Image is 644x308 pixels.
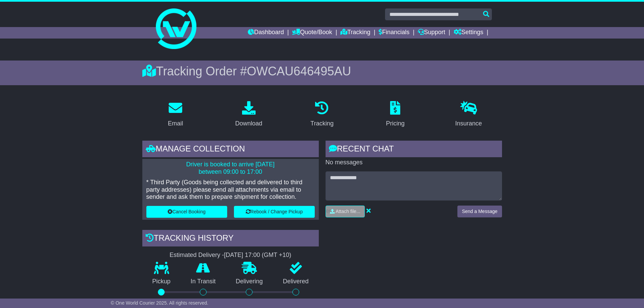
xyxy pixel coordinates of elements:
[382,99,409,131] a: Pricing
[234,206,315,218] button: Rebook / Change Pickup
[111,300,209,306] span: © One World Courier 2025. All rights reserved.
[379,27,409,39] a: Financials
[168,119,183,128] div: Email
[340,27,370,39] a: Tracking
[386,119,405,128] div: Pricing
[418,27,445,39] a: Support
[142,252,319,259] div: Estimated Delivery -
[292,27,332,39] a: Quote/Book
[306,99,338,131] a: Tracking
[226,278,273,285] p: Delivering
[181,278,226,285] p: In Transit
[231,99,267,131] a: Download
[451,99,486,131] a: Insurance
[146,161,315,175] p: Driver is booked to arrive [DATE] between 09:00 to 17:00
[455,119,482,128] div: Insurance
[146,179,315,201] p: * Third Party (Goods being collected and delivered to third party addresses) please send all atta...
[235,119,262,128] div: Download
[146,206,227,218] button: Cancel Booking
[142,141,319,159] div: Manage collection
[142,278,181,285] p: Pickup
[326,141,502,159] div: RECENT CHAT
[454,27,483,39] a: Settings
[247,64,351,78] span: OWCAU646495AU
[310,119,333,128] div: Tracking
[248,27,284,39] a: Dashboard
[142,64,502,78] div: Tracking Order #
[273,278,319,285] p: Delivered
[142,230,319,248] div: Tracking history
[326,159,502,166] p: No messages
[457,206,502,217] button: Send a Message
[163,99,187,131] a: Email
[224,252,291,259] div: [DATE] 17:00 (GMT +10)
